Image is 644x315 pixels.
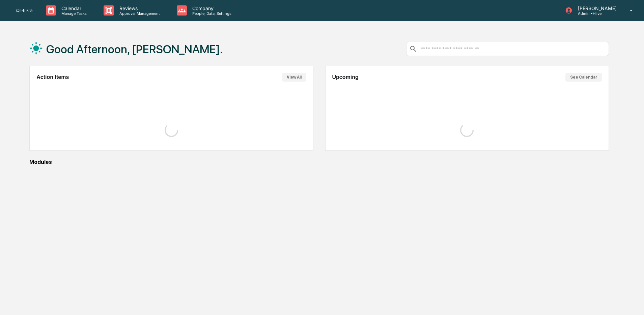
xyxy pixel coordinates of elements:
h2: Action Items [36,74,69,80]
p: Manage Tasks [56,11,90,16]
p: Admin • Hiive [572,11,620,16]
h1: Good Afternoon, [PERSON_NAME]. [46,42,223,56]
p: People, Data, Settings [187,11,235,16]
button: View All [282,73,306,82]
img: logo [16,9,32,12]
p: Calendar [56,5,90,11]
p: Company [187,5,235,11]
h2: Upcoming [332,74,359,80]
div: Modules [29,159,609,165]
button: See Calendar [565,73,602,82]
p: [PERSON_NAME] [572,5,620,11]
p: Approval Management [114,11,163,16]
p: Reviews [114,5,163,11]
